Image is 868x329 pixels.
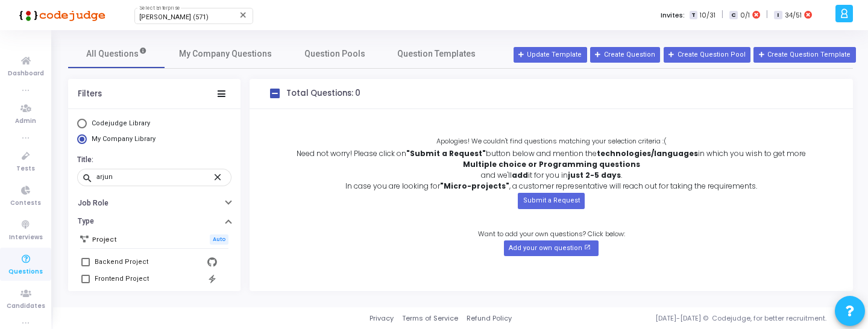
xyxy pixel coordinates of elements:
span: Candidates [7,301,45,312]
h6: Job Role [78,199,108,208]
input: Search... [96,174,212,181]
b: technologies/languages [597,148,698,158]
img: logo [15,3,105,27]
mat-icon: close [212,171,227,182]
a: Terms of Service [402,313,458,324]
button: Submit a Request [518,193,584,208]
button: Add your own question [504,240,599,256]
mat-radio-group: Select Library [77,119,231,147]
span: Auto [210,234,228,245]
h6: Project [92,236,117,243]
span: Questions [8,267,43,277]
span: Question Templates [397,48,476,60]
span: 34/51 [785,10,802,20]
span: Codejudge Library [92,119,150,127]
span: Tests [16,164,35,174]
p: Want to add your own questions? Click below: [260,229,843,239]
span: C [729,11,737,20]
span: | [722,8,723,21]
span: My Company Library [92,135,156,143]
strong: just 2-5 days [568,170,621,180]
span: Dashboard [8,69,44,79]
span: Contests [10,198,41,208]
h4: Total Questions: 0 [286,89,360,98]
b: "Micro-projects" [440,181,509,191]
span: All Questions [86,48,147,60]
a: Refund Policy [467,313,512,324]
div: Frontend Project [95,272,149,286]
div: Filters [78,89,102,99]
span: Admin [15,116,36,127]
p: Apologies! We couldn't find questions matching your selection criteria :( [260,136,843,146]
div: Backend Project [95,255,148,269]
button: Create Question [590,47,660,63]
p: Need not worry! Please click on button below and mention the in which you wish to get more and we... [260,148,843,192]
b: "Submit a Request" [406,148,486,158]
h6: Title: [77,155,228,164]
span: T [690,11,697,20]
span: I [774,11,782,20]
span: My Company Questions [179,48,272,60]
button: Type [68,212,241,231]
a: Update Template [514,47,587,63]
span: [PERSON_NAME] (571) [139,13,209,21]
a: Privacy [370,313,394,324]
div: Frontend Project [95,289,149,304]
iframe: Chat [608,30,862,266]
span: Question Pools [304,48,365,60]
b: Multiple choice or Programming questions [463,159,640,169]
button: Job Role [68,193,241,212]
mat-icon: Clear [239,10,248,20]
h6: Type [78,217,94,226]
label: Invites: [661,10,685,20]
b: add [512,170,528,180]
span: Interviews [9,233,43,243]
span: 10/31 [700,10,715,20]
span: | [766,8,768,21]
mat-icon: open_in_new [584,243,591,249]
span: 0/1 [740,10,750,20]
div: [DATE]-[DATE] © Codejudge, for better recruitment. [512,313,853,324]
mat-icon: search [82,172,96,183]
